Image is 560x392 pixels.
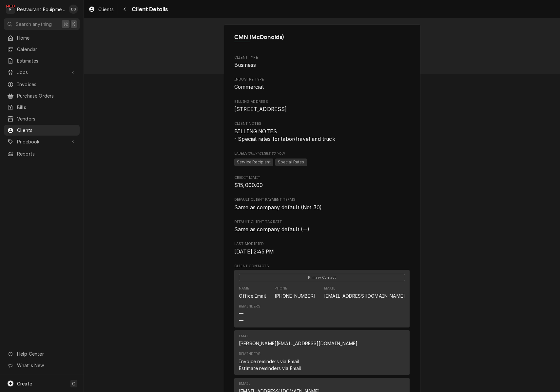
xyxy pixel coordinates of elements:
[234,248,410,256] span: Last Modified
[234,128,410,143] span: Client Notes
[234,105,410,113] span: Billing Address
[63,21,68,28] span: ⌘
[324,286,336,291] div: Email
[234,84,264,90] span: Commercial
[6,5,15,14] div: R
[234,181,410,189] span: Credit Limit
[275,286,316,299] div: Phone
[234,121,410,126] span: Client Notes
[17,127,76,134] span: Clients
[4,113,80,124] a: Vendors
[4,360,80,371] a: Go to What's New
[4,102,80,113] a: Bills
[324,286,405,299] div: Email
[234,77,410,91] div: Industry Type
[17,350,76,357] span: Help Center
[234,55,410,69] div: Client Type
[6,5,15,14] div: Restaurant Equipment Diagnostics's Avatar
[239,317,243,324] div: —
[4,90,80,101] a: Purchase Orders
[234,33,410,47] div: Client Information
[239,274,405,281] span: Primary Contact
[4,55,80,66] a: Estimates
[234,33,410,42] span: Name
[234,241,410,247] span: Last Modified
[239,351,261,357] div: Reminders
[69,5,78,14] div: Derek Stewart's Avatar
[234,182,263,188] span: $15,000.00
[234,99,410,113] div: Billing Address
[239,334,358,347] div: Email
[239,351,301,371] div: Reminders
[239,310,243,317] div: —
[72,380,75,387] span: C
[130,5,168,14] span: Client Details
[4,348,80,359] a: Go to Help Center
[234,62,256,68] span: Business
[239,286,266,299] div: Name
[248,152,285,155] span: (Only Visible to You)
[17,381,32,386] span: Create
[234,197,410,211] div: Default Client Payment Terms
[239,341,358,346] a: [PERSON_NAME][EMAIL_ADDRESS][DOMAIN_NAME]
[275,159,307,166] span: Special Rates
[234,151,410,156] span: Labels
[234,219,410,233] div: Default Client Tax Rate
[239,286,249,291] div: Name
[234,106,287,112] span: [STREET_ADDRESS]
[234,121,410,143] div: Client Notes
[239,365,301,372] div: Estimate reminders via Email
[234,241,410,255] div: Last Modified
[234,197,410,202] span: Default Client Payment Terms
[17,92,76,99] span: Purchase Orders
[4,32,80,43] a: Home
[234,249,274,255] span: [DATE] 2:45 PM
[234,175,410,180] span: Credit Limit
[17,69,67,76] span: Jobs
[4,67,80,78] a: Go to Jobs
[234,226,410,233] span: Default Client Tax Rate
[234,128,335,142] span: BILLING NOTES - Special rates for labor/travel and truck
[16,21,52,28] span: Search anything
[4,44,80,55] a: Calendar
[234,159,273,166] span: Service Recipient
[72,21,75,28] span: K
[17,6,65,13] div: Restaurant Equipment Diagnostics
[275,286,287,291] div: Phone
[234,175,410,189] div: Credit Limit
[17,46,76,53] span: Calendar
[234,226,309,233] span: Same as company default (--)
[234,219,410,225] span: Default Client Tax Rate
[234,264,410,269] span: Client Contacts
[239,292,266,299] div: Office Email
[4,125,80,136] a: Clients
[86,4,116,15] a: Clients
[234,270,410,327] div: Contact
[234,204,322,211] span: Same as company default (Net 30)
[234,83,410,91] span: Industry Type
[239,273,405,281] div: Primary
[275,293,316,299] a: [PHONE_NUMBER]
[234,77,410,82] span: Industry Type
[17,104,76,111] span: Bills
[4,79,80,90] a: Invoices
[239,304,261,309] div: Reminders
[4,136,80,147] a: Go to Pricebook
[17,150,76,157] span: Reports
[17,362,76,369] span: What's New
[69,5,78,14] div: DS
[119,4,130,14] button: Navigate back
[234,158,410,167] span: [object Object]
[234,55,410,60] span: Client Type
[17,115,76,122] span: Vendors
[98,6,114,13] span: Clients
[234,330,410,375] div: Contact
[234,61,410,69] span: Client Type
[17,34,76,41] span: Home
[239,358,299,365] div: Invoice reminders via Email
[239,381,250,386] div: Email
[239,334,250,339] div: Email
[239,304,261,324] div: Reminders
[17,138,67,145] span: Pricebook
[17,57,76,64] span: Estimates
